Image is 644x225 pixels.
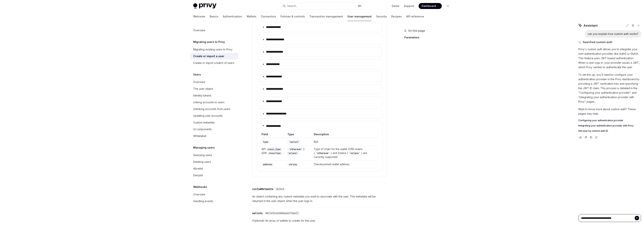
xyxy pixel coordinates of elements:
a: Denylist [190,172,238,179]
span: Assistant [584,23,598,28]
td: N/A [311,138,378,146]
a: API reference [406,12,424,21]
div: Overview [193,192,205,197]
span: Integrating your authentication provider with Privy [578,124,634,127]
a: Overview [190,79,238,85]
td: Checksummed wallet address. [311,161,378,168]
button: Send message [635,216,639,220]
div: Deleting users [193,160,211,164]
a: Welcome [193,12,205,21]
div: Identity tokens [193,93,211,98]
code: 'ethereum' | 'solana' [287,147,305,155]
div: Updating user accounts [193,114,223,118]
code: chainType [267,151,282,155]
h5: Managing users [193,145,215,150]
a: Basics [210,12,218,21]
img: light logo [193,3,216,9]
a: Handling events [190,198,238,205]
a: Linking accounts to users [190,99,238,106]
th: Type [285,132,311,138]
div: Handling events [193,199,213,203]
a: Security [376,12,387,21]
h5: Webhooks [193,185,207,189]
div: Custom metadata [193,120,215,125]
span: On this page [408,28,425,33]
code: 'solana' [348,151,361,155]
div: Allowlist [193,166,203,171]
a: Get user by custom auth ID [578,129,641,132]
a: Support [404,4,414,8]
div: Querying users [193,153,212,157]
a: Overview [190,191,238,198]
a: Transaction management [309,12,343,21]
details: **** **** ***FieldTypeDescriptiontype'wallet'N/AAPI:chain_type SDK:chainType'ethereum' | 'solana'... [257,121,382,172]
h5: Migrating users to Privy [193,40,225,44]
button: Toggle dark mode [445,3,451,9]
code: type [262,140,270,144]
p: Privy's custom auth allows you to integrate your own authentication provider, like Auth0 or Stytc... [578,47,641,70]
div: Linking accounts to users [193,100,224,105]
td: Type of chain for the wallet. EVM chains ( ) and Solana ( ) are currently supported. [311,146,378,161]
div: The user object [193,87,213,91]
a: User management [347,12,372,21]
a: Overview [190,27,238,34]
a: Policies & controls [280,12,305,21]
a: Custom metadata [190,119,238,126]
span: ⌘ K [358,4,362,7]
code: chain_type [266,147,282,151]
a: Parameters [404,34,454,40]
a: Migrating existing users to Privy [190,46,238,53]
a: UI components [190,126,238,133]
a: Unlinking accounts from users [190,106,238,112]
div: Whitelabel [193,134,206,138]
div: Overview [193,28,205,33]
a: Integrating your authentication provider with Privy [578,124,641,127]
a: Allowlist [190,165,238,172]
div: Create or import a batch of users [193,61,234,65]
a: Create or import a batch of users [190,60,238,66]
div: Migrating existing users to Privy [193,47,233,52]
th: Description [311,132,378,138]
a: Connectors [261,12,276,21]
a: Create or import a user [190,53,238,60]
p: Want to know more about custom auth? These pages may help: [578,107,641,116]
p: To set this up, you'll need to configure your authentication provider in the Privy dashboard by p... [578,73,641,104]
a: Configuring your authentication provider [578,119,641,122]
span: Dashboard [422,4,436,8]
a: Demo [392,4,399,8]
a: Updating user accounts [190,112,238,119]
div: can you explain how custom auth works? [588,32,638,36]
div: Denylist [193,173,203,178]
a: Wallets [247,12,256,21]
a: Querying users [190,152,238,158]
th: Field [262,132,285,138]
div: Overview [193,80,205,84]
a: Dashboard [419,3,442,9]
span: An object containing any custom metadata you want to associate with the user. This metadata will ... [252,194,387,203]
div: UI components [193,127,212,132]
td: API: SDK: [262,146,285,161]
a: Identity tokens [190,92,238,99]
span: object [276,188,284,191]
span: Searched custom auth [583,40,612,44]
a: Whitelabel [190,133,238,139]
a: Authentication [223,12,242,21]
a: Recipes [391,12,402,21]
div: Unlinking accounts from users [193,107,230,111]
code: 'wallet' [287,140,301,144]
div: customMetadata [252,187,273,191]
span: Get user by custom auth ID [578,129,608,132]
a: Deleting users [190,158,238,165]
button: Searched custom auth [578,40,641,44]
h5: Users [193,72,201,77]
a: The user object [190,85,238,92]
div: Search... [287,4,298,8]
code: 'ethereum' [315,151,331,155]
code: string [287,163,298,166]
span: Configuring your authentication provider [578,119,623,122]
code: address [262,163,274,166]
button: Search...⌘K [280,3,364,9]
div: Create or import a user [193,54,224,58]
